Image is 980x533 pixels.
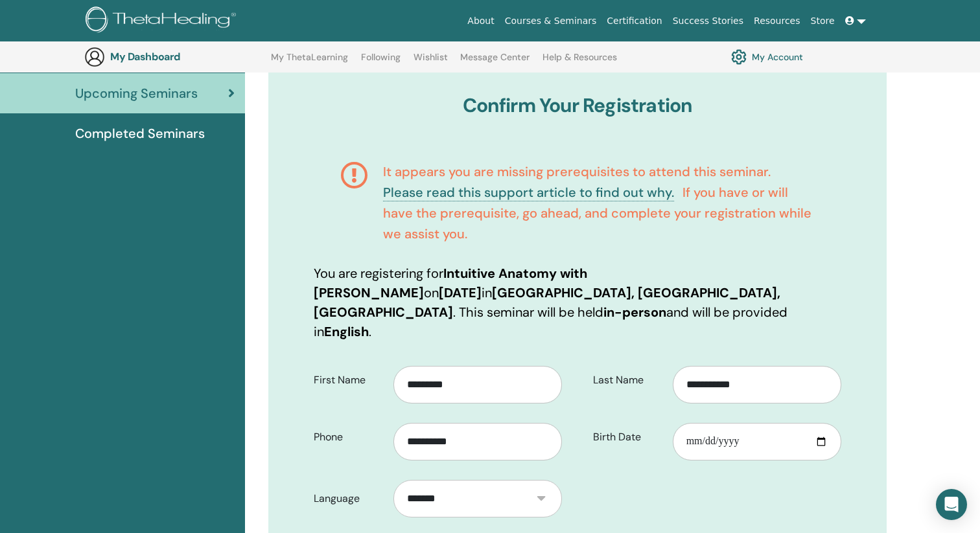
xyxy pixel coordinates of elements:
a: Courses & Seminars [500,9,602,33]
img: logo.png [86,6,240,36]
h3: My Dashboard [110,51,240,63]
span: It appears you are missing prerequisites to attend this seminar. [383,163,771,180]
a: About [462,9,499,33]
span: Upcoming Seminars [75,84,198,103]
a: Please read this support article to find out why. [383,184,674,201]
a: My Account [731,46,803,68]
b: in-person [603,304,666,321]
a: Help & Resources [542,52,617,73]
a: Wishlist [414,52,448,73]
label: Birth Date [583,425,673,449]
span: If you have or will have the prerequisite, go ahead, and complete your registration while we assi... [383,184,811,242]
div: Open Intercom Messenger [936,489,967,520]
label: First Name [304,368,393,392]
label: Phone [304,425,393,449]
b: [DATE] [439,284,482,301]
span: Completed Seminars [75,124,205,143]
h3: Confirm Your Registration [314,94,841,117]
p: You are registering for on in . This seminar will be held and will be provided in . [314,264,841,341]
b: [GEOGRAPHIC_DATA], [GEOGRAPHIC_DATA], [GEOGRAPHIC_DATA] [314,284,780,321]
label: Language [304,486,393,511]
b: Intuitive Anatomy with [PERSON_NAME] [314,265,587,301]
a: Success Stories [668,9,749,33]
a: Following [361,52,401,73]
a: Certification [601,9,667,33]
label: Last Name [583,368,673,392]
img: generic-user-icon.jpg [84,47,105,67]
a: Resources [749,9,806,33]
a: Message Center [460,52,530,73]
a: My ThetaLearning [271,52,348,73]
a: Store [806,9,840,33]
img: cog.svg [731,46,747,68]
b: English [324,323,369,340]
